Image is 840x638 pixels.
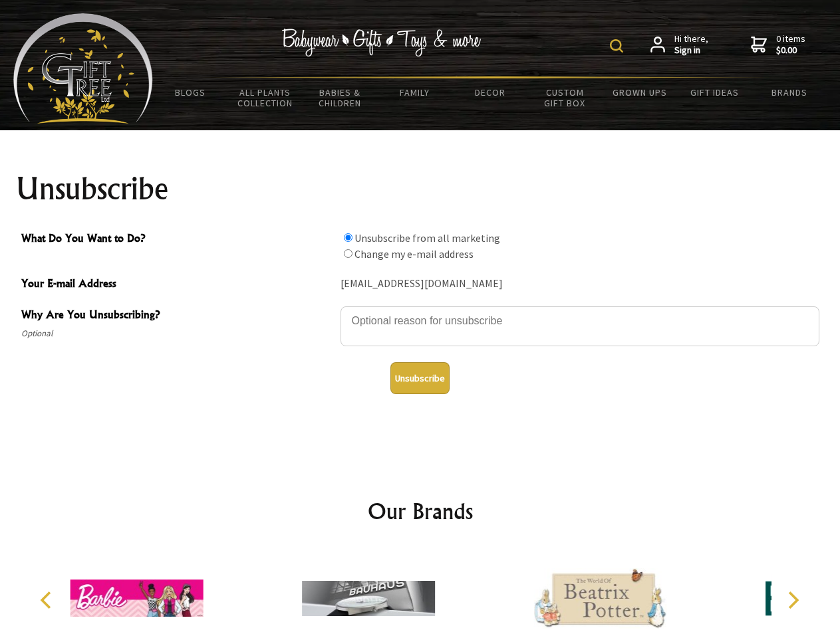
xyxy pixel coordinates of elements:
[13,13,153,124] img: Babyware - Gifts - Toys and more...
[776,33,805,56] span: 0 items
[303,78,378,117] a: Babies & Children
[228,78,303,117] a: All Plants Collection
[16,173,825,205] h1: Unsubscribe
[21,326,334,342] span: Optional
[674,33,708,56] span: Hi there,
[776,45,805,56] strong: $0.00
[778,585,807,615] button: Next
[751,33,805,56] a: 0 items$0.00
[344,233,352,242] input: What Do You Want to Do?
[610,39,623,53] img: product search
[354,231,500,245] label: Unsubscribe from all marketing
[527,78,603,117] a: Custom Gift Box
[21,275,334,294] span: Your E-mail Address
[21,230,334,249] span: What Do You Want to Do?
[153,78,228,106] a: BLOGS
[390,362,450,394] button: Unsubscribe
[282,29,482,56] img: Babywear - Gifts - Toys & more
[341,306,819,346] textarea: Why Are You Unsubscribing?
[602,78,677,106] a: Grown Ups
[354,247,474,261] label: Change my e-mail address
[33,585,63,615] button: Previous
[341,274,819,294] div: [EMAIL_ADDRESS][DOMAIN_NAME]
[650,33,708,56] a: Hi there,Sign in
[674,45,708,56] strong: Sign in
[752,78,827,106] a: Brands
[21,306,334,326] span: Why Are You Unsubscribing?
[677,78,752,106] a: Gift Ideas
[452,78,527,106] a: Decor
[378,78,453,106] a: Family
[27,495,814,527] h2: Our Brands
[344,249,352,258] input: What Do You Want to Do?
